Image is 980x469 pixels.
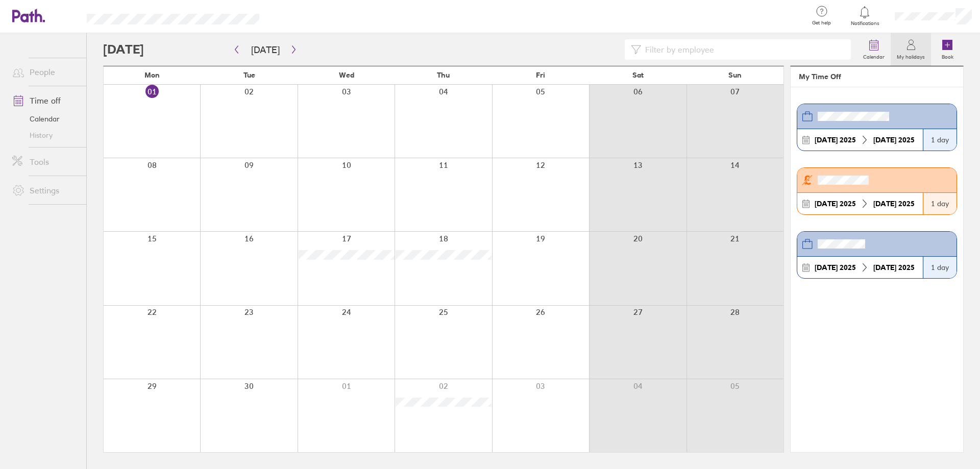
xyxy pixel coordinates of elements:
strong: [DATE] [815,199,838,208]
span: Fri [536,71,545,79]
div: 2025 [869,200,919,208]
span: Sat [632,71,644,79]
strong: [DATE] [873,135,896,144]
span: Sun [728,71,742,79]
div: 1 day [923,257,957,278]
input: Filter by employee [641,40,845,59]
a: Calendar [857,33,891,66]
div: 2025 [811,200,860,208]
span: Mon [144,71,160,79]
a: [DATE] 2025[DATE] 20251 day [797,231,957,279]
a: Tools [4,152,86,172]
a: History [4,127,86,143]
a: Notifications [848,5,881,27]
a: My holidays [891,33,931,66]
header: My Time Off [791,66,963,87]
label: Calendar [857,51,891,60]
a: [DATE] 2025[DATE] 20251 day [797,167,957,215]
div: 2025 [811,263,860,271]
a: Settings [4,180,86,201]
span: Tue [243,71,255,79]
span: Wed [339,71,354,79]
a: Time off [4,90,86,111]
button: [DATE] [243,41,288,58]
div: 1 day [923,129,957,151]
a: [DATE] 2025[DATE] 20251 day [797,104,957,151]
label: Book [936,51,960,60]
span: Get help [805,20,838,26]
strong: [DATE] [815,135,838,144]
a: People [4,62,86,82]
strong: [DATE] [815,263,838,272]
label: My holidays [891,51,931,60]
strong: [DATE] [873,263,896,272]
a: Calendar [4,111,86,127]
div: 2025 [869,136,919,144]
a: Book [931,33,964,66]
span: Thu [437,71,450,79]
strong: [DATE] [873,199,896,208]
div: 2025 [869,263,919,271]
span: Notifications [848,20,881,27]
div: 1 day [923,193,957,214]
div: 2025 [811,136,860,144]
